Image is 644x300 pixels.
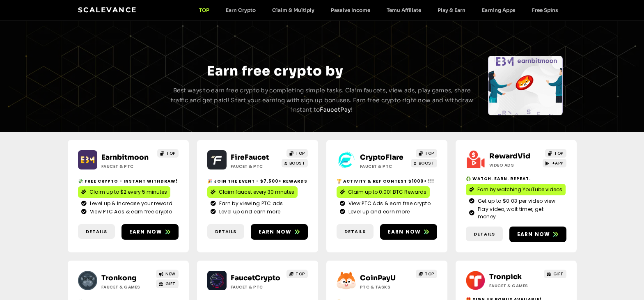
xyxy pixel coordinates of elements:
[489,162,541,168] h2: Video ads
[380,224,437,240] a: Earn now
[156,270,179,278] a: NEW
[207,186,298,198] a: Claim faucet every 30 mnutes
[419,160,435,166] span: BOOST
[489,273,522,281] a: Tronpick
[466,176,566,182] h2: ♻️ Watch. Earn. Repeat.
[88,208,172,215] span: View PTC Ads & earn free crypto
[429,7,474,13] a: Play & Earn
[78,186,170,198] a: Claim up to $2 every 5 minutes
[217,200,283,207] span: Earn by viewing PTC ads
[207,224,244,239] a: Details
[219,188,294,196] span: Claim faucet every 30 mnutes
[166,150,176,156] span: TOP
[286,270,308,278] a: TOP
[476,197,556,205] span: Get up to $0.03 per video view
[543,159,566,167] a: +APP
[286,149,308,158] a: TOP
[554,150,564,156] span: TOP
[488,56,563,115] div: Slides
[524,7,566,13] a: Free Spins
[264,7,323,13] a: Claim & Multiply
[259,228,292,236] span: Earn now
[545,149,566,158] a: TOP
[165,271,176,277] span: NEW
[207,63,343,79] span: Earn free crypto by
[474,7,524,13] a: Earning Apps
[89,188,167,196] span: Claim up to $2 every 5 minutes
[289,160,305,166] span: BOOST
[129,228,163,236] span: Earn now
[78,224,115,239] a: Details
[360,153,403,162] a: CryptoFlare
[474,231,495,238] span: Details
[157,149,179,158] a: TOP
[348,188,426,196] span: Claim up to 0.001 BTC Rewards
[476,206,563,220] span: Play video, wait timer, get money
[207,178,308,184] h2: 🎉 Join the event - $7,500+ Rewards
[81,56,156,115] div: Slides
[217,208,281,215] span: Level up and earn more
[191,7,566,13] nav: Menu
[411,159,437,167] a: BOOST
[425,271,434,277] span: TOP
[378,7,429,13] a: Temu Affiliate
[156,279,179,288] a: GIFT
[337,224,374,239] a: Details
[416,270,437,278] a: TOP
[416,149,437,158] a: TOP
[466,184,566,195] a: Earn by watching YouTube videos
[282,159,308,167] a: BOOST
[346,200,431,207] span: View PTC Ads & earn free crypto
[337,178,437,184] h2: 🏆 Activity & ref contest $1000+ !!!
[218,7,264,13] a: Earn Crypto
[544,270,566,278] a: GIFT
[101,163,153,169] h2: Faucet & PTC
[553,271,564,277] span: GIFT
[517,231,550,238] span: Earn now
[170,86,475,115] p: Best ways to earn free crypto by completing simple tasks. Claim faucets, view ads, play games, sh...
[320,106,351,113] a: FaucetPay
[86,228,107,235] span: Details
[337,186,430,198] a: Claim up to 0.001 BTC Rewards
[101,284,153,290] h2: Faucet & Games
[101,153,149,162] a: Earnbitmoon
[388,228,421,236] span: Earn now
[101,274,137,282] a: Tronkong
[78,6,137,14] a: Scalevance
[466,227,503,242] a: Details
[88,200,172,207] span: Level up & Increase your reward
[215,228,236,235] span: Details
[509,227,566,242] a: Earn now
[477,186,562,193] span: Earn by watching YouTube videos
[360,274,396,282] a: CoinPayU
[231,274,280,282] a: FaucetCrypto
[344,228,366,235] span: Details
[323,7,378,13] a: Passive Income
[231,153,269,162] a: FireFaucet
[489,152,530,160] a: RewardVid
[425,150,434,156] span: TOP
[78,178,179,184] h2: 💸 Free crypto - Instant withdraw!
[296,150,305,156] span: TOP
[231,284,282,290] h2: Faucet & PTC
[121,224,179,240] a: Earn now
[191,7,218,13] a: TOP
[346,208,410,215] span: Level up and earn more
[165,281,176,287] span: GIFT
[296,271,305,277] span: TOP
[231,163,282,169] h2: Faucet & PTC
[251,224,308,240] a: Earn now
[552,160,564,166] span: +APP
[360,284,411,290] h2: ptc & Tasks
[489,283,541,289] h2: Faucet & Games
[360,163,411,169] h2: Faucet & PTC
